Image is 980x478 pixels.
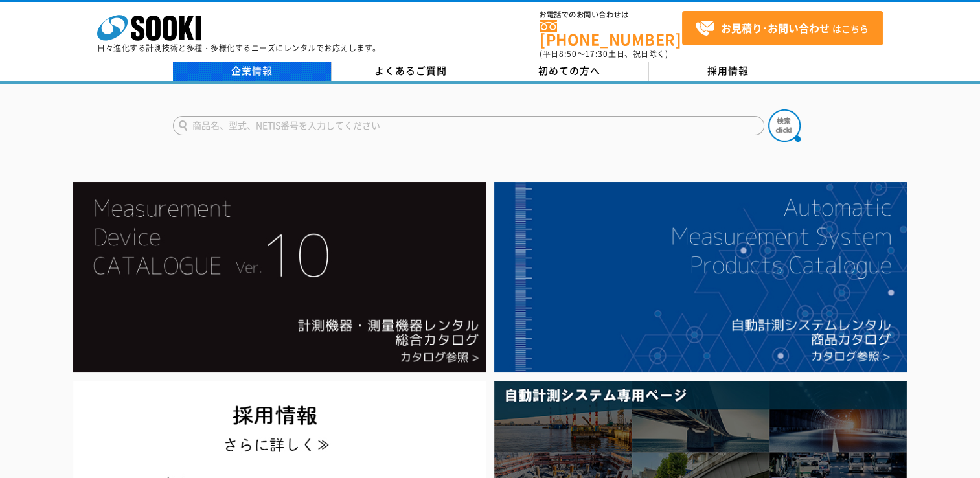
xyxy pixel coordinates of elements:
span: 初めての方へ [538,63,600,78]
strong: お見積り･お問い合わせ [721,20,830,36]
span: (平日 ～ 土日、祝日除く) [540,48,668,60]
a: お見積り･お問い合わせはこちら [682,11,883,45]
span: はこちら [695,19,869,38]
img: Catalog Ver10 [73,182,486,372]
input: 商品名、型式、NETIS番号を入力してください [173,116,764,135]
span: 8:50 [559,48,577,60]
a: 採用情報 [649,62,808,81]
a: 企業情報 [173,62,332,81]
p: 日々進化する計測技術と多種・多様化するニーズにレンタルでお応えします。 [97,44,381,52]
a: [PHONE_NUMBER] [540,20,682,47]
a: よくあるご質問 [332,62,490,81]
a: 初めての方へ [490,62,649,81]
span: お電話でのお問い合わせは [540,11,682,19]
img: btn_search.png [768,109,801,142]
img: 自動計測システムカタログ [494,182,907,372]
span: 17:30 [585,48,608,60]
